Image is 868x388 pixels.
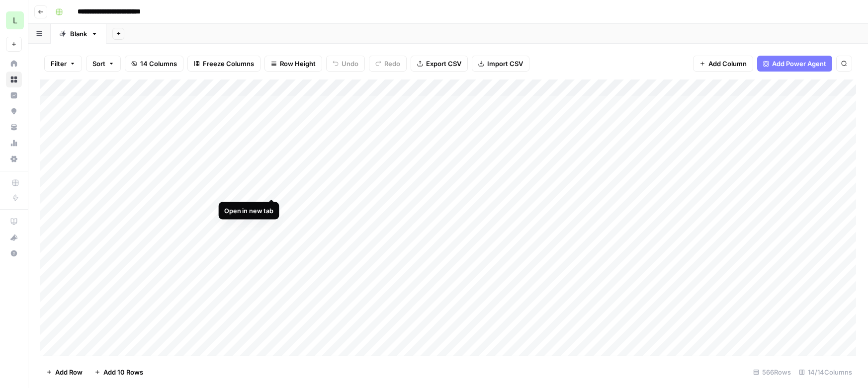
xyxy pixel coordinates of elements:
a: Blank [51,24,106,44]
button: What's new? [6,230,22,245]
button: Add Row [40,364,88,380]
button: Filter [44,56,82,72]
span: Add 10 Rows [103,367,143,377]
button: 14 Columns [125,56,183,72]
a: Opportunities [6,103,22,119]
span: Add Row [55,367,83,377]
a: Usage [6,135,22,151]
div: What's new? [6,230,21,245]
span: Filter [51,59,67,69]
span: Sort [92,59,105,69]
a: Insights [6,87,22,103]
button: Add Power Agent [757,56,832,72]
button: Redo [369,56,407,72]
button: Add Column [693,56,753,72]
span: L [13,14,17,26]
span: Undo [342,59,358,69]
span: 14 Columns [140,59,177,69]
button: Sort [86,56,121,72]
span: Add Power Agent [772,59,826,69]
button: Help + Support [6,245,22,261]
span: Row Height [280,59,316,69]
div: Blank [70,29,87,39]
a: Browse [6,72,22,87]
button: Add 10 Rows [88,364,149,380]
span: Import CSV [487,59,523,69]
div: 14/14 Columns [795,364,856,380]
a: Home [6,56,22,72]
span: Export CSV [426,59,461,69]
a: Settings [6,151,22,167]
a: Your Data [6,119,22,135]
span: Add Column [708,59,747,69]
button: Freeze Columns [187,56,260,72]
div: 566 Rows [749,364,795,380]
button: Import CSV [472,56,529,72]
button: Workspace: Lob [6,8,22,33]
span: Redo [384,59,400,69]
button: Row Height [264,56,322,72]
a: AirOps Academy [6,214,22,230]
span: Freeze Columns [203,59,254,69]
button: Export CSV [411,56,468,72]
button: Undo [326,56,365,72]
div: Open in new tab [225,206,273,215]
